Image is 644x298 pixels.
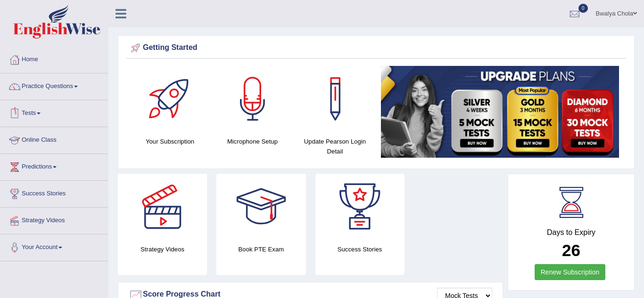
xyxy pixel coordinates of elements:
[0,181,108,204] a: Success Stories
[118,244,207,254] h4: Strategy Videos
[0,154,108,177] a: Predictions
[315,244,405,254] h4: Success Stories
[216,244,305,254] h4: Book PTE Exam
[0,208,108,231] a: Strategy Videos
[298,137,372,156] h4: Update Pearson Login Detail
[129,41,624,55] div: Getting Started
[216,137,289,146] h4: Microphone Setup
[0,234,108,258] a: Your Account
[578,4,588,13] span: 0
[0,127,108,151] a: Online Class
[562,241,580,259] b: 26
[0,47,108,70] a: Home
[535,264,606,280] a: Renew Subscription
[0,100,108,124] a: Tests
[519,228,624,237] h4: Days to Expiry
[133,137,206,146] h4: Your Subscription
[0,73,108,97] a: Practice Questions
[381,66,619,158] img: small5.jpg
